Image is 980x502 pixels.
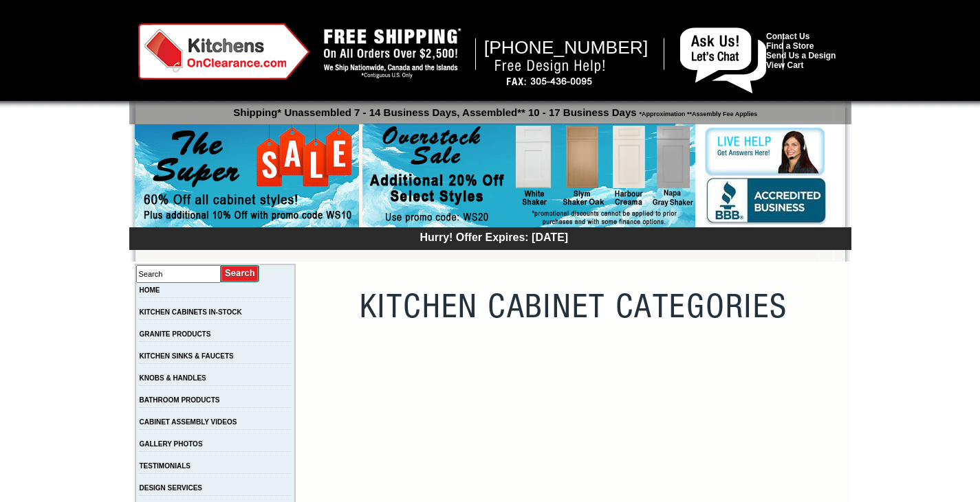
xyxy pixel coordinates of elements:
[140,396,220,404] a: BATHROOM PRODUCTS
[140,418,237,426] a: CABINET ASSEMBLY VIDEOS
[140,374,206,382] a: KNOBS & HANDLES
[136,100,851,118] p: Shipping* Unassembled 7 - 14 Business Days, Assembled** 10 - 17 Business Days
[221,264,260,283] input: Submit
[136,229,851,244] div: Hurry! Offer Expires: [DATE]
[766,51,836,60] a: Send Us a Design
[140,440,203,448] a: GALLERY PHOTOS
[637,107,758,117] span: *Approximation **Assembly Fee Applies
[140,308,242,316] a: KITCHEN CABINETS IN-STOCK
[766,60,803,70] a: View Cart
[140,462,190,470] a: TESTIMONIALS
[766,41,814,51] a: Find a Store
[484,37,649,58] span: [PHONE_NUMBER]
[140,352,234,360] a: KITCHEN SINKS & FAUCETS
[766,32,809,41] a: Contact Us
[140,330,211,338] a: GRANITE PRODUCTS
[140,484,203,492] a: DESIGN SERVICES
[138,23,310,80] img: Kitchens on Clearance Logo
[140,286,160,294] a: HOME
